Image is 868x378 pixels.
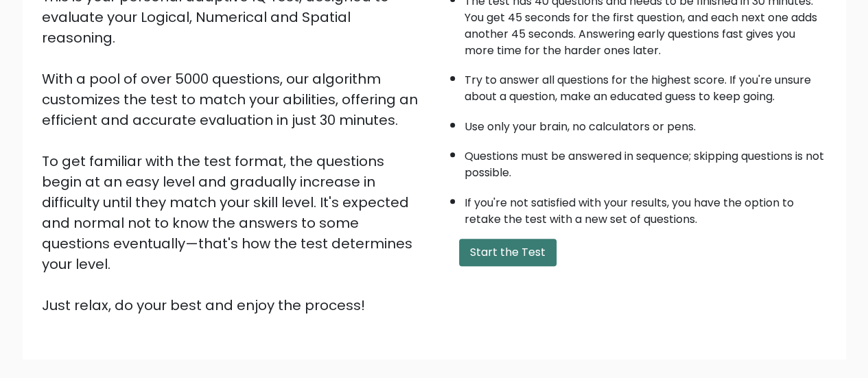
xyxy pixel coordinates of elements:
[465,141,827,181] li: Questions must be answered in sequence; skipping questions is not possible.
[459,239,556,266] button: Start the Test
[465,188,827,228] li: If you're not satisfied with your results, you have the option to retake the test with a new set ...
[465,65,827,105] li: Try to answer all questions for the highest score. If you're unsure about a question, make an edu...
[465,112,827,135] li: Use only your brain, no calculators or pens.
